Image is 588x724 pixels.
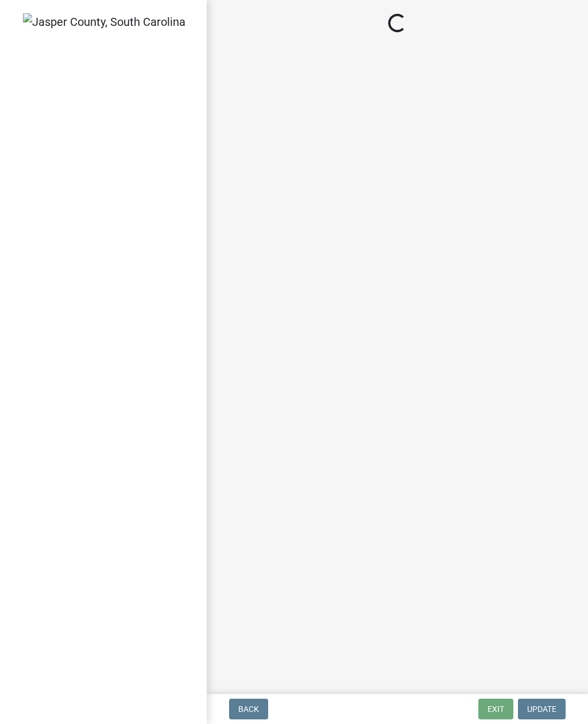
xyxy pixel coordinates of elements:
button: Exit [478,699,513,719]
span: Update [527,704,556,714]
img: Jasper County, South Carolina [23,13,185,30]
button: Back [229,699,268,719]
button: Update [518,699,566,719]
span: Back [238,704,259,714]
